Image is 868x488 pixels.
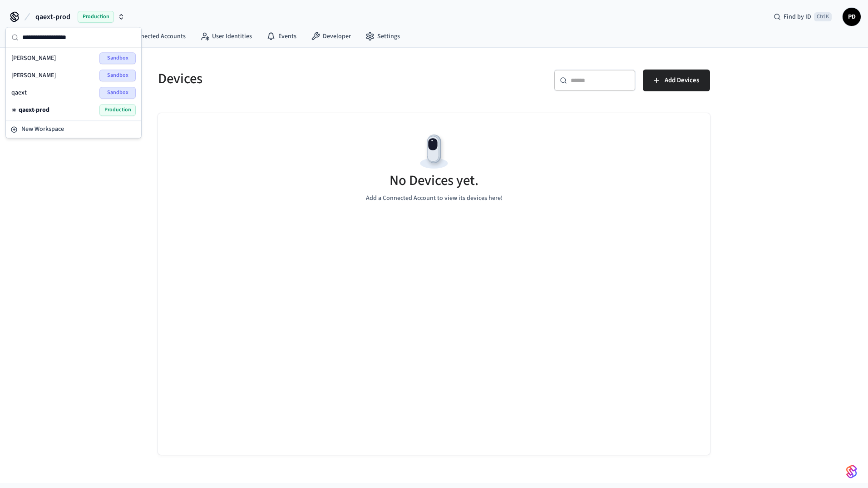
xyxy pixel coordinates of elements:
a: Settings [358,28,407,45]
span: Sandbox [99,70,136,81]
a: Connected Accounts [111,28,193,45]
p: Add a Connected Account to view its devices here! [366,194,503,203]
span: Production [78,11,114,23]
span: Ctrl K [814,12,832,21]
button: New Workspace [7,122,140,137]
div: Suggestions [6,48,141,120]
span: [PERSON_NAME] [11,54,56,63]
button: PD [843,8,861,26]
span: Add Devices [665,75,699,86]
div: Find by IDCtrl K [766,9,839,25]
span: Sandbox [99,52,136,64]
img: SeamLogoGradient.69752ec5.svg [846,464,857,479]
span: New Workspace [21,124,64,134]
span: qaext-prod [35,11,70,22]
span: PD [843,9,860,25]
span: Find by ID [784,12,811,21]
button: Add Devices [643,70,710,91]
a: Developer [304,28,358,45]
a: Events [259,28,304,45]
h5: Devices [158,70,429,88]
span: qaext-prod [19,105,49,115]
span: Production [99,104,136,116]
span: Sandbox [99,87,136,99]
h5: No Devices yet. [390,171,478,190]
span: [PERSON_NAME] [11,71,56,80]
a: User Identities [193,28,259,45]
img: Devices Empty State [414,131,454,172]
span: qaext [11,88,27,97]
